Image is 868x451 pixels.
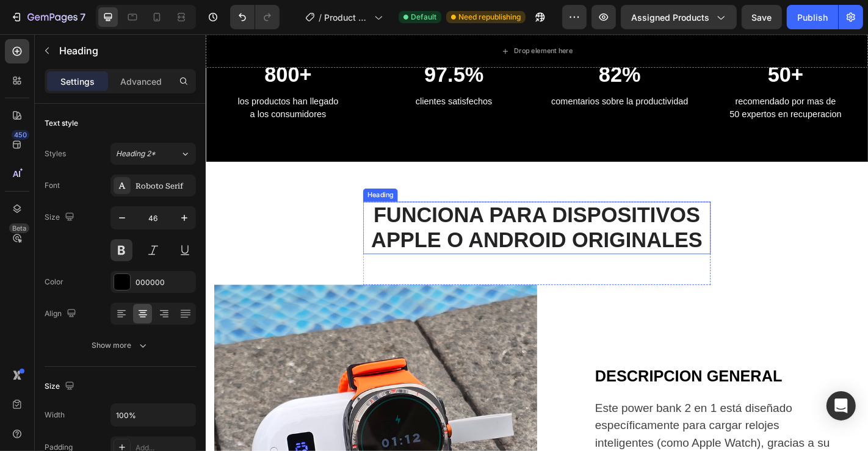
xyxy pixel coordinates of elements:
div: 000000 [136,277,193,288]
span: Heading 2* [116,148,156,159]
span: Assigned Products [631,11,709,24]
div: Align [45,306,79,322]
span: Product Page - [DATE] 11:50:24 [324,11,369,24]
p: Settings [60,75,95,88]
iframe: Design area [206,34,868,451]
button: Save [742,5,782,29]
div: 450 [12,130,29,140]
span: Default [411,12,436,23]
p: 50+ [561,31,723,59]
span: Need republishing [458,12,521,23]
div: Open Intercom Messenger [826,391,856,420]
p: recomendado por mas de [561,67,723,81]
div: Size [45,209,77,226]
h2: FUNCIONA PARA DISPOSITIVOS APPLE O ANDROID ORIGINALES [174,185,559,243]
div: Roboto Serif [136,181,193,192]
div: Beta [9,223,29,233]
button: Show more [45,334,196,356]
p: 7 [80,10,85,24]
div: Publish [797,11,828,24]
button: Assigned Products [621,5,737,29]
div: Size [45,378,77,395]
span: / [319,11,322,24]
div: Text style [45,118,78,129]
input: Auto [111,404,195,426]
p: Heading [59,43,191,58]
button: Heading 2* [110,143,196,165]
p: comentarios sobre la productividad [377,67,539,81]
p: 50 expertos en recuperacion [561,81,723,96]
div: Font [45,180,60,191]
div: Styles [45,148,66,159]
div: Width [45,410,65,420]
button: Publish [787,5,838,29]
button: 7 [5,5,91,29]
div: Show more [92,339,149,352]
p: Advanced [120,75,162,88]
div: Color [45,276,63,287]
div: Heading [176,172,210,183]
div: Undo/Redo [230,5,280,29]
span: Save [752,12,772,23]
p: DESCRIPCION GENERAL [431,366,693,391]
